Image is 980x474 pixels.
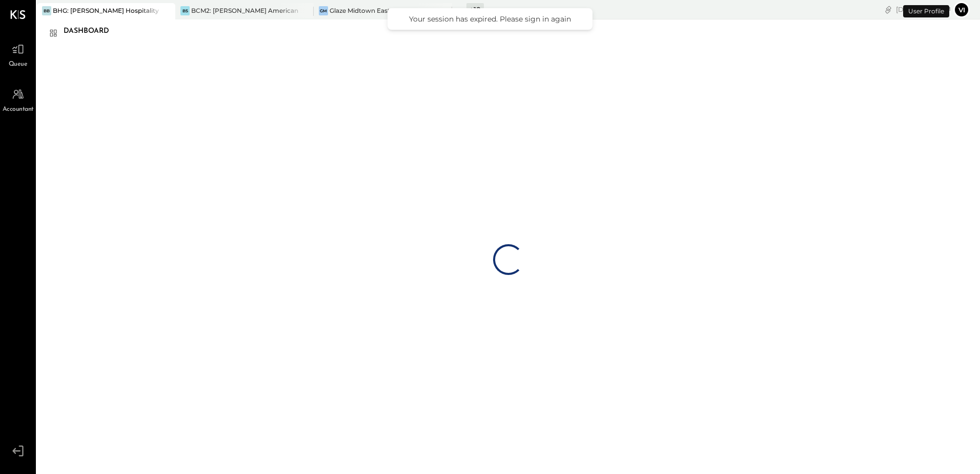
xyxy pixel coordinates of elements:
div: User Profile [903,5,949,17]
div: + 10 [466,3,484,16]
button: vi [953,2,970,18]
a: Queue [1,39,35,69]
div: BHG: [PERSON_NAME] Hospitality Group, LLC [53,6,160,15]
div: [DATE] [896,5,951,14]
span: Accountant [3,105,34,114]
div: GM [319,6,328,15]
div: BB [42,6,51,15]
div: BS [180,6,190,15]
div: Your session has expired. Please sign in again [398,14,582,24]
a: Accountant [1,85,35,114]
span: Queue [9,60,28,69]
div: copy link [883,4,893,15]
div: BCM2: [PERSON_NAME] American Cooking [191,6,298,15]
div: Glaze Midtown East - Glaze Lexington One LLC [330,6,437,15]
div: Dashboard [64,23,119,39]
